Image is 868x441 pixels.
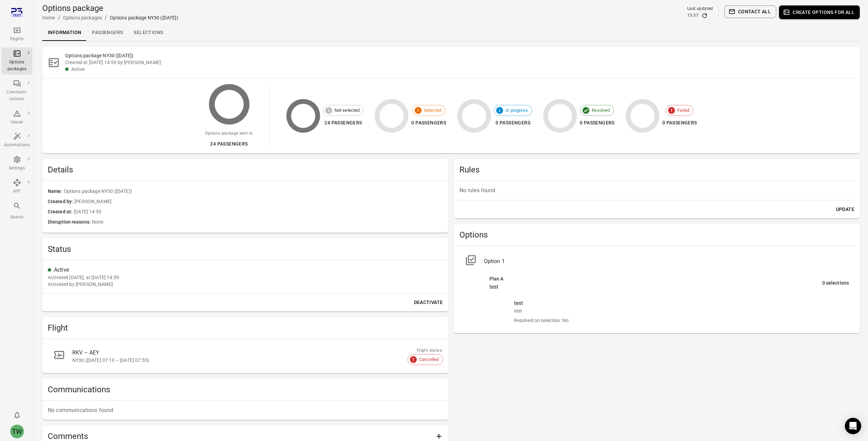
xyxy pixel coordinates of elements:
[42,3,178,14] h1: Options package
[65,52,854,59] h2: Options package NY30 ([DATE])
[662,119,697,127] div: 0 passengers
[4,165,30,172] div: Settings
[72,357,427,364] div: NY30 ([DATE] 07:10 – [DATE] 07:55)
[1,153,32,174] a: Settings
[205,130,253,137] div: Options package sent to
[87,25,128,41] a: Passengers
[724,5,776,18] button: Contact all
[92,218,443,226] span: None
[459,186,855,195] p: No rules found
[128,25,168,41] a: Selections
[1,177,32,197] a: API
[10,425,24,438] div: TW
[42,15,55,20] a: Home
[420,107,445,114] span: Selected
[687,12,698,19] div: 13:37
[822,279,849,287] div: 0 selections
[8,422,27,441] button: Tony Wang
[71,66,854,73] div: Active
[845,418,861,434] div: Open Intercom Messenger
[10,408,24,422] button: Notifications
[64,188,443,195] span: Options package NY30 ([DATE])
[687,5,713,12] div: Last updated
[4,89,30,103] div: Communi-cations
[4,36,30,43] div: Flights
[1,24,32,45] a: Flights
[484,257,849,265] div: Option 1
[54,266,443,274] div: Active
[48,244,443,255] h2: Status
[65,59,854,66] div: Created at [DATE] 14:59 by [PERSON_NAME]
[74,208,443,216] span: [DATE] 14:59
[48,164,443,175] h2: Details
[459,164,855,175] h2: Rules
[411,119,446,127] div: 0 passengers
[514,307,849,314] div: test
[42,14,178,22] nav: Breadcrumbs
[489,275,822,283] div: Plan A
[331,107,364,114] span: Not selected
[459,229,855,240] h2: Options
[323,119,364,127] div: 24 passengers
[1,130,32,151] a: Automations
[4,188,30,195] div: API
[48,345,443,368] a: RKV – AEYNY30 ([DATE] 07:10 – [DATE] 07:55)
[42,25,860,41] div: Local navigation
[1,200,32,223] button: Search
[205,140,253,148] div: 24 passengers
[48,198,74,206] span: Created by
[408,347,443,354] div: Flight status:
[701,12,708,19] button: Refresh data
[1,47,32,75] a: Options packages
[494,119,532,127] div: 0 passengers
[48,384,443,395] h2: Communications
[58,14,60,22] li: /
[48,218,92,226] span: Disruption reasons
[1,77,32,105] a: Communi-cations
[514,317,849,324] div: Resolved on selection: No
[1,107,32,128] a: Issues
[48,188,64,195] span: Name
[4,214,30,221] div: Search
[411,296,446,309] button: Deactivate
[833,203,857,216] button: Update
[588,107,614,114] span: Resolved
[415,356,442,363] span: Cancelled
[48,322,443,333] h2: Flight
[42,25,87,41] a: Information
[48,208,74,216] span: Created at
[502,107,532,114] span: In progress
[4,142,30,149] div: Automations
[674,107,693,114] span: Failed
[48,406,443,414] p: No communications found
[514,299,849,307] div: test
[580,119,615,127] div: 0 passengers
[74,198,443,206] span: [PERSON_NAME]
[779,5,860,19] button: Create options for all
[489,283,822,291] div: test
[63,15,102,20] a: Options packages
[4,59,30,73] div: Options packages
[110,14,178,21] div: Options package NY30 ([DATE])
[4,119,30,126] div: Issues
[48,274,119,281] div: Activated [DATE], at [DATE] 14:59
[48,281,113,288] div: Activated by [PERSON_NAME]
[105,14,107,22] li: /
[72,349,427,357] div: RKV – AEY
